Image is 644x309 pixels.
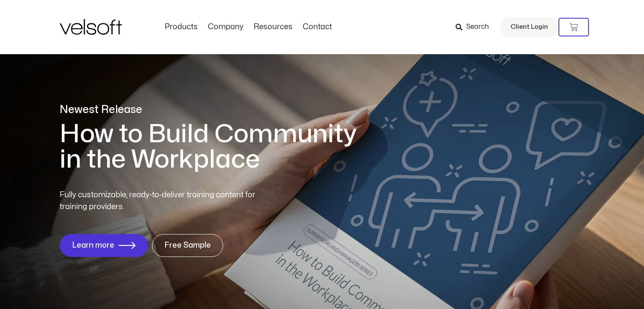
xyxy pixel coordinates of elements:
[456,20,495,34] a: Search
[466,22,489,33] span: Search
[60,121,369,172] h1: How to Build Community in the Workplace
[60,189,271,213] p: Fully customizable, ready-to-deliver training content for training providers.
[60,234,148,257] a: Learn more
[511,22,548,33] span: Client Login
[152,234,223,257] a: Free Sample
[500,17,558,37] a: Client Login
[60,19,122,35] img: Velsoft Training Materials
[160,22,203,32] a: ProductsMenu Toggle
[72,241,114,250] span: Learn more
[60,102,369,117] p: Newest Release
[203,22,249,32] a: CompanyMenu Toggle
[249,22,298,32] a: ResourcesMenu Toggle
[164,241,211,250] span: Free Sample
[160,22,337,32] nav: Menu
[298,22,337,32] a: ContactMenu Toggle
